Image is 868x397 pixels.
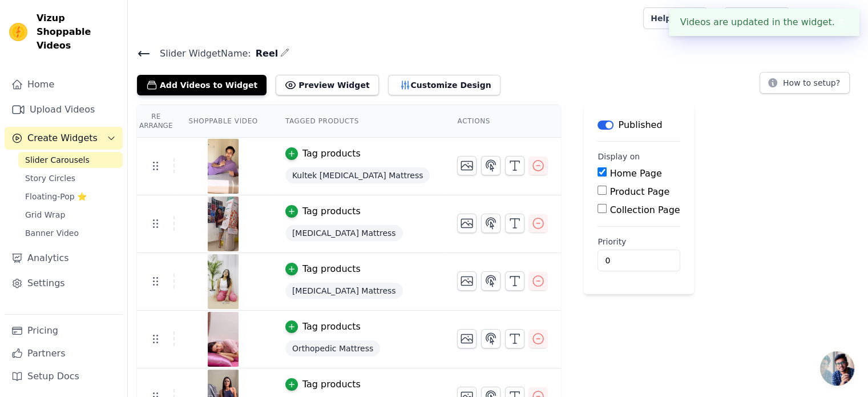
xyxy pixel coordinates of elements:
[835,15,848,29] button: Close
[137,105,175,138] th: Re Arrange
[18,189,123,204] a: Floating-Pop ⭐
[25,227,79,239] span: Banner Video
[302,378,361,391] div: Tag products
[18,152,123,168] a: Slider Carousels
[5,365,123,388] a: Setup Docs
[388,75,500,95] button: Customize Design
[27,131,98,145] span: Create Widgets
[207,197,239,251] img: vizup-images-f568.png
[457,156,477,175] button: Change Thumbnail
[18,225,123,241] a: Banner Video
[5,319,123,342] a: Pricing
[457,329,477,348] button: Change Thumbnail
[25,209,65,220] span: Grid Wrap
[25,191,87,202] span: Floating-Pop ⭐
[302,262,361,276] div: Tag products
[9,23,27,41] img: Vizup
[18,170,123,186] a: Story Circles
[207,139,239,194] img: tn-cba009d02b6c489086856e4ca7b32907.png
[285,167,430,183] span: Kultek [MEDICAL_DATA] Mattress
[285,204,361,218] button: Tag products
[302,204,361,218] div: Tag products
[597,236,680,247] label: Priority
[799,8,859,29] button: R Restoria
[151,47,251,61] span: Slider Widget Name:
[285,283,403,299] span: [MEDICAL_DATA] Mattress
[5,98,123,121] a: Upload Videos
[760,72,850,94] button: How to setup?
[285,147,361,161] button: Tag products
[5,247,123,270] a: Analytics
[820,351,854,386] div: Open chat
[618,118,662,132] p: Published
[25,173,75,184] span: Story Circles
[457,271,477,291] button: Change Thumbnail
[207,254,239,309] img: vizup-images-c6bd.png
[18,207,123,223] a: Grid Wrap
[175,105,271,138] th: Shoppable Video
[207,312,239,367] img: vizup-images-a60a.png
[272,105,444,138] th: Tagged Products
[610,204,680,215] label: Collection Page
[285,262,361,276] button: Tag products
[610,168,662,179] label: Home Page
[457,214,477,233] button: Change Thumbnail
[276,75,378,95] button: Preview Widget
[610,186,670,197] label: Product Page
[302,147,361,161] div: Tag products
[5,73,123,96] a: Home
[137,75,267,95] button: Add Videos to Widget
[760,80,850,91] a: How to setup?
[443,105,561,138] th: Actions
[280,46,289,61] div: Edit Name
[817,8,859,29] p: Restoria
[643,7,708,29] a: Help Setup
[302,320,361,334] div: Tag products
[5,272,123,295] a: Settings
[597,151,640,162] legend: Display on
[285,320,361,334] button: Tag products
[5,127,123,150] button: Create Widgets
[285,340,380,356] span: Orthopedic Mattress
[724,7,789,29] a: Book Demo
[251,47,278,61] span: Reel
[5,342,123,365] a: Partners
[285,225,403,241] span: [MEDICAL_DATA] Mattress
[285,378,361,391] button: Tag products
[25,154,90,166] span: Slider Carousels
[37,11,118,53] span: Vizup Shoppable Videos
[669,9,859,36] div: Videos are updated in the widget.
